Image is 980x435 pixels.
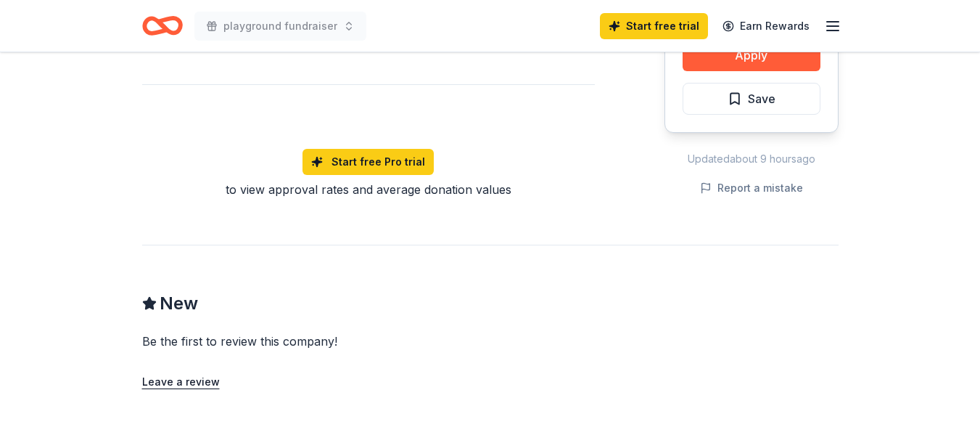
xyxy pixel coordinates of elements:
div: Updated about 9 hours ago [664,150,839,168]
a: Start free Pro trial [302,149,434,175]
span: New [160,292,198,315]
button: playground fundraiser [194,12,366,41]
button: Apply [683,39,820,71]
a: Start free trial [600,13,708,39]
div: to view approval rates and average donation values [142,181,595,198]
span: playground fundraiser [223,17,337,35]
button: Leave a review [142,373,220,391]
a: Earn Rewards [714,13,818,39]
button: Save [683,83,820,115]
div: Be the first to review this company! [142,333,514,350]
a: Home [142,9,183,43]
span: Save [748,89,775,108]
button: Report a mistake [700,179,803,197]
